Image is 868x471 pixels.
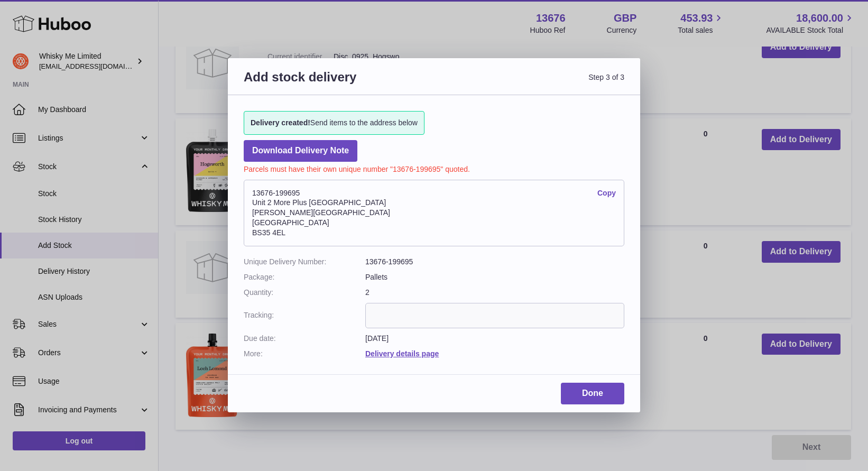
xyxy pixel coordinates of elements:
[561,383,624,404] a: Done
[244,162,624,174] p: Parcels must have their own unique number "13676-199695" quoted.
[251,118,418,128] span: Send items to the address below
[244,334,365,344] dt: Due date:
[597,188,616,198] a: Copy
[244,140,357,162] a: Download Delivery Note
[244,180,624,246] address: 13676-199695 Unit 2 More Plus [GEOGRAPHIC_DATA] [PERSON_NAME][GEOGRAPHIC_DATA] [GEOGRAPHIC_DATA] ...
[244,288,365,298] dt: Quantity:
[244,349,365,359] dt: More:
[244,272,365,282] dt: Package:
[365,288,624,298] dd: 2
[244,69,434,98] h3: Add stock delivery
[365,257,624,267] dd: 13676-199695
[251,118,310,127] strong: Delivery created!
[365,272,624,282] dd: Pallets
[244,257,365,267] dt: Unique Delivery Number:
[365,349,439,358] a: Delivery details page
[434,69,624,98] span: Step 3 of 3
[365,334,624,344] dd: [DATE]
[244,303,365,328] dt: Tracking:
